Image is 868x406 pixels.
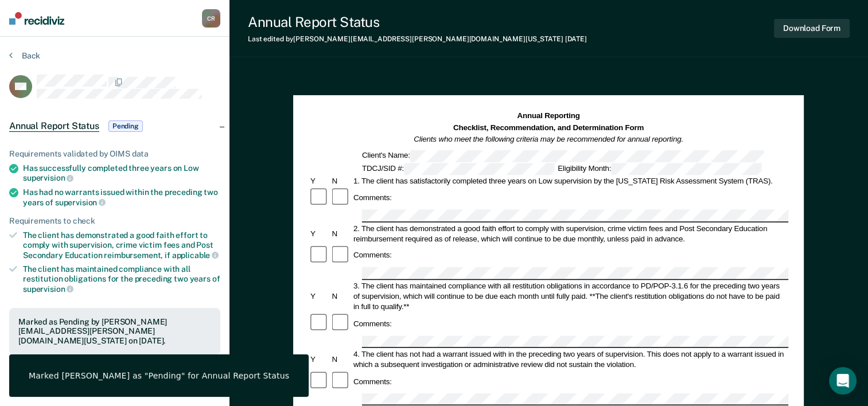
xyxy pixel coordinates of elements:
[9,120,99,132] span: Annual Report Status
[23,284,73,294] span: supervision
[55,198,106,207] span: supervision
[202,9,220,28] div: C R
[330,291,352,302] div: N
[774,19,850,38] button: Download Form
[352,318,394,329] div: Comments:
[352,281,788,312] div: 3. The client has maintained compliance with all restitution obligations in accordance to PD/POP-...
[517,112,580,120] strong: Annual Reporting
[360,163,556,175] div: TDCJ/SID #:
[108,120,143,132] span: Pending
[9,216,220,226] div: Requirements to check
[9,12,64,25] img: Recidiviz
[248,35,587,43] div: Last edited by [PERSON_NAME][EMAIL_ADDRESS][PERSON_NAME][DOMAIN_NAME][US_STATE]
[556,163,763,175] div: Eligibility Month:
[202,9,220,28] button: CR
[23,231,220,260] div: The client has demonstrated a good faith effort to comply with supervision, crime victim fees and...
[829,367,857,395] div: Open Intercom Messenger
[9,50,40,61] button: Back
[9,149,220,159] div: Requirements validated by OIMS data
[18,317,211,346] div: Marked as Pending by [PERSON_NAME][EMAIL_ADDRESS][PERSON_NAME][DOMAIN_NAME][US_STATE] on [DATE].
[352,251,394,261] div: Comments:
[23,188,220,207] div: Has had no warrants issued within the preceding two years of
[352,193,394,203] div: Comments:
[352,175,788,186] div: 1. The client has satisfactorily completed three years on Low supervision by the [US_STATE] Risk ...
[330,175,352,186] div: N
[453,123,644,132] strong: Checklist, Recommendation, and Determination Form
[352,376,394,387] div: Comments:
[330,228,352,239] div: N
[330,354,352,364] div: N
[309,175,330,186] div: Y
[23,163,220,183] div: Has successfully completed three years on Low
[352,349,788,369] div: 4. The client has not had a warrant issued with in the preceding two years of supervision. This d...
[309,291,330,302] div: Y
[360,150,766,162] div: Client's Name:
[248,14,587,30] div: Annual Report Status
[414,135,684,143] em: Clients who meet the following criteria may be recommended for annual reporting.
[309,354,330,364] div: Y
[29,370,289,381] div: Marked [PERSON_NAME] as "Pending" for Annual Report Status
[352,223,788,244] div: 2. The client has demonstrated a good faith effort to comply with supervision, crime victim fees ...
[23,264,220,294] div: The client has maintained compliance with all restitution obligations for the preceding two years of
[565,35,587,43] span: [DATE]
[23,173,73,182] span: supervision
[309,228,330,239] div: Y
[172,251,219,260] span: applicable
